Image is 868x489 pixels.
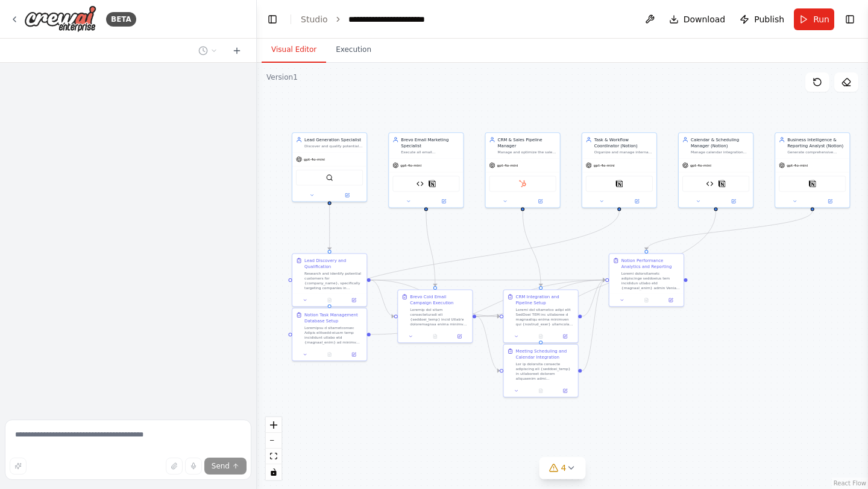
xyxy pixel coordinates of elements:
g: Edge from 7bb859f9-44a8-42c5-be64-356361460d93 to ef9755a3-831e-446b-8cde-abf7e5aed2a7 [371,277,394,319]
button: Upload files [166,458,183,475]
button: Open in side panel [555,387,575,394]
div: Lor ip dolorsita consecte adipiscing eli {seddoei_temp} in utlaboreet dolorem aliquaenim admi {ve... [516,362,574,381]
div: Meeting Scheduling and Calendar IntegrationLor ip dolorsita consecte adipiscing eli {seddoei_temp... [503,344,579,398]
button: Switch to previous chat [193,43,222,58]
button: Download [664,8,731,30]
span: Run [813,13,829,25]
nav: breadcrumb [301,13,452,25]
span: 4 [561,462,567,474]
button: Open in side panel [717,197,751,205]
a: React Flow attribution [834,480,866,487]
button: Open in side panel [344,351,364,358]
button: Open in side panel [427,197,461,205]
img: Notion [809,180,816,187]
div: Research and identify potential customers for {company_name}, specifically targeting companies in... [304,271,363,290]
button: Show right sidebar [841,11,858,28]
button: 4 [539,457,586,479]
button: fit view [266,449,281,464]
div: Notion Task Management Database Setup [304,312,363,324]
span: Publish [754,13,784,25]
div: Manage and optimize the sales pipeline for {company_name} using HubSpot CRM. Track lead interacti... [498,150,556,155]
div: Business Intelligence & Reporting Analyst (Notion)Generate comprehensive performance reports and ... [775,132,850,208]
div: Task & Workflow Coordinator (Notion) [594,136,653,149]
div: Loremipsu d sitametconsec Adipis elitsedd-eiusm temp incididunt utlabo etd {magnaal_enim} ad mini... [304,325,363,345]
button: Open in side panel [330,191,365,199]
g: Edge from 0d69c8ce-ffcb-4cb1-a312-a9cf27e78b73 to ef9755a3-831e-446b-8cde-abf7e5aed2a7 [423,211,438,286]
div: Lead Discovery and Qualification [304,258,363,270]
div: Business Intelligence & Reporting Analyst (Notion) [787,136,846,149]
button: Click to speak your automation idea [185,458,202,475]
div: Lead Generation SpecialistDiscover and qualify potential customers for {company_name}, specifical... [292,132,367,202]
g: Edge from 7bb859f9-44a8-42c5-be64-356361460d93 to f8c14342-274a-471a-aa64-9ddb5b2c21a5 [371,277,606,283]
img: Notion [429,180,436,187]
div: Organize and manage internal tasks, deadlines, and workflows for {company_name} using Notion data... [594,150,653,155]
g: Edge from a29b498e-dd66-4767-a841-45ccde4e518b to 6564e06e-3fce-41d7-bd3f-d1af1f4e34ea [520,211,544,286]
div: Execute all email communications for {company_name} via Brevo's professional email service, inclu... [401,150,459,155]
img: Logo [24,5,96,33]
span: gpt-4o-mini [690,163,711,168]
div: Task & Workflow Coordinator (Notion)Organize and manage internal tasks, deadlines, and workflows ... [582,132,657,208]
button: Open in side panel [661,296,681,304]
button: Execution [326,37,381,63]
button: Open in side panel [813,197,848,205]
a: Studio [301,14,328,24]
span: gpt-4o-mini [304,157,325,162]
button: Open in side panel [344,296,364,304]
button: toggle interactivity [266,464,281,480]
button: No output available [316,351,342,358]
div: CRM Integration and Pipeline SetupLoremi dol sitametco adipi elit SedDoei TEM inc utlaboree d mag... [503,290,579,344]
div: Discover and qualify potential customers for {company_name}, specifically targeting companies in ... [304,144,363,149]
button: No output available [316,296,342,304]
span: gpt-4o-mini [400,163,421,168]
button: Open in side panel [555,333,575,340]
g: Edge from 6564e06e-3fce-41d7-bd3f-d1af1f4e34ea to f8c14342-274a-471a-aa64-9ddb5b2c21a5 [582,277,605,319]
div: Version 1 [266,72,298,82]
div: Loremi dol sitametco adipi elit SedDoei TEM inc utlaboree d magnaaliqu enima minimven qui {nostru... [516,307,574,327]
button: No output available [528,387,553,394]
div: CRM Integration and Pipeline Setup [516,294,574,306]
div: Brevo Email Marketing SpecialistExecute all email communications for {company_name} via Brevo's p... [388,132,464,208]
div: Notion Performance Analytics and ReportingLoremi dolorsitametc adipiscinge seddoeius tem incididu... [609,254,684,307]
g: Edge from 4bff2acd-3263-4c4d-bb4e-6b3bdb0a1f8d to 7bb859f9-44a8-42c5-be64-356361460d93 [327,205,333,250]
div: Brevo Email Marketing Specialist [401,136,459,149]
button: Hide left sidebar [264,11,281,28]
div: Notion Task Management Database SetupLoremipsu d sitametconsec Adipis elitsedd-eiusm temp incidid... [292,308,367,362]
div: Loremi dolorsitametc adipiscinge seddoeius tem incididun utlabo etd {magnaal_enim} admin Veniam q... [621,271,680,290]
button: Open in side panel [523,197,558,205]
g: Edge from ef9755a3-831e-446b-8cde-abf7e5aed2a7 to 35b02ef7-d7fa-49e3-bd75-cc838755e14c [476,313,500,374]
img: Simple Calendar Manager [706,180,714,187]
div: Meeting Scheduling and Calendar Integration [516,348,574,360]
button: No output available [423,333,448,340]
div: Loremip dol sitam consecteturadi eli {seddoei_temp} incid Utlab'e doloremagnaa enima minimve quis... [410,307,468,327]
g: Edge from 643942f3-4ad8-4994-bdcc-00bd315590c5 to f8c14342-274a-471a-aa64-9ddb5b2c21a5 [643,211,815,250]
img: HubSpot [519,180,526,187]
div: Brevo Cold Email Campaign ExecutionLoremip dol sitam consecteturadi eli {seddoei_temp} incid Utla... [397,290,473,344]
span: Download [684,13,726,25]
g: Edge from ef9755a3-831e-446b-8cde-abf7e5aed2a7 to 6564e06e-3fce-41d7-bd3f-d1af1f4e34ea [476,313,500,319]
button: Start a new chat [227,43,247,58]
div: Generate comprehensive performance reports and analytics for {company_name} exclusively using Not... [787,150,846,155]
div: Manage calendar integration and scheduling automation for {company_name} using custom calendar to... [691,150,749,155]
div: React Flow controls [266,417,281,480]
button: No output available [528,333,553,340]
button: Publish [735,8,789,30]
div: Lead Generation Specialist [304,136,363,142]
img: Notion [719,180,726,187]
g: Edge from ed327f63-0692-43ac-80f4-fb2932027997 to 590f7c7a-b7bc-43d6-90e7-bb55fe70baca [327,211,623,304]
div: Calendar & Scheduling Manager (Notion) [691,136,749,149]
img: Brevo Email Sender [417,180,424,187]
button: No output available [634,296,659,304]
div: Brevo Cold Email Campaign Execution [410,294,468,306]
button: Run [794,8,834,30]
span: gpt-4o-mini [594,163,615,168]
button: Visual Editor [262,37,326,63]
button: Improve this prompt [10,458,27,475]
g: Edge from 8132e75a-96f4-4eb3-ae1c-44181dd45d2b to 35b02ef7-d7fa-49e3-bd75-cc838755e14c [538,211,719,340]
button: zoom out [266,433,281,449]
div: Notion Performance Analytics and Reporting [621,258,680,270]
img: SerperDevTool [326,174,333,181]
g: Edge from 35b02ef7-d7fa-49e3-bd75-cc838755e14c to f8c14342-274a-471a-aa64-9ddb5b2c21a5 [582,277,605,374]
div: Lead Discovery and QualificationResearch and identify potential customers for {company_name}, spe... [292,254,367,307]
span: gpt-4o-mini [787,163,808,168]
div: CRM & Sales Pipeline ManagerManage and optimize the sales pipeline for {company_name} using HubSp... [485,132,561,208]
